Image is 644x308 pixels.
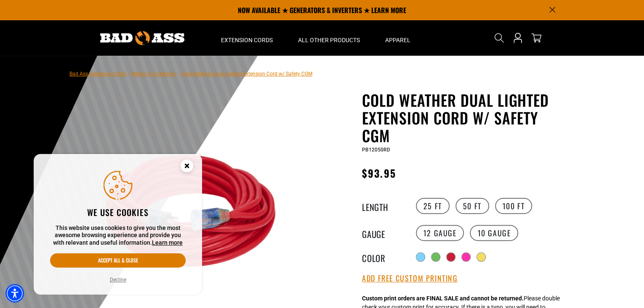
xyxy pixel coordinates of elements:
span: › [178,71,179,77]
button: Decline [107,276,129,284]
button: Accept all & close [50,253,186,267]
label: 25 FT [416,198,450,214]
summary: Search [492,31,506,45]
div: Accessibility Menu [5,284,24,303]
a: This website uses cookies to give you the most awesome browsing experience and provide you with r... [152,239,183,246]
span: › [128,71,130,77]
a: Bad Ass Extension Cords [69,71,126,77]
p: This website uses cookies to give you the most awesome browsing experience and provide you with r... [50,224,186,247]
h1: Cold Weather Dual Lighted Extension Cord w/ Safety CGM [362,91,568,144]
summary: Extension Cords [208,20,285,56]
legend: Length [362,200,404,211]
strong: Custom print orders are FINAL SALE and cannot be returned. [362,295,524,302]
button: Add Free Custom Printing [362,274,458,283]
label: 12 Gauge [416,225,464,241]
button: Close this option [172,154,202,180]
label: 100 FT [495,198,532,214]
span: Extension Cords [221,36,273,44]
summary: Apparel [373,20,423,56]
img: Bad Ass Extension Cords [100,31,184,45]
a: Open this option [511,20,524,56]
legend: Color [362,251,404,262]
span: Cold Weather Dual Lighted Extension Cord w/ Safety CGM [181,71,312,77]
span: $93.95 [362,165,396,181]
a: cart [530,33,543,43]
aside: Cookie Consent [34,154,202,295]
span: Apparel [385,36,410,44]
span: PB12050RD [362,147,390,153]
a: Return to Collection [131,71,176,77]
label: 10 Gauge [470,225,518,241]
nav: breadcrumbs [69,68,312,78]
label: 50 FT [455,198,489,214]
summary: All Other Products [285,20,373,56]
legend: Gauge [362,227,404,238]
span: All Other Products [298,36,360,44]
h2: We use cookies [50,207,186,218]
